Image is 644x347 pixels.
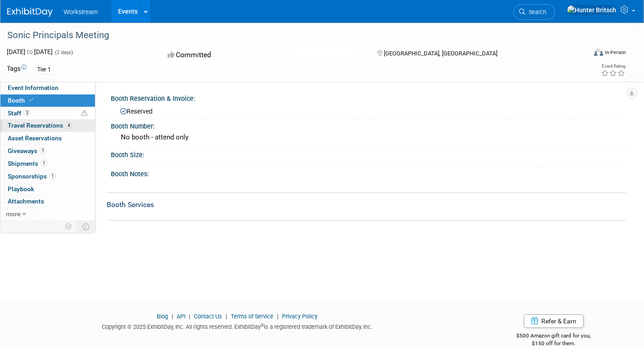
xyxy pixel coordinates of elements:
[157,313,168,320] a: Blog
[524,314,584,328] a: Refer & Earn
[8,198,44,205] span: Attachments
[604,49,626,56] div: In-Person
[261,323,264,328] sup: ®
[54,50,73,55] span: (2 days)
[0,208,95,220] a: more
[8,122,72,129] span: Travel Reservations
[111,167,626,178] div: Booth Notes:
[7,321,468,331] div: Copyright © 2025 ExhibitDay, Inc. All rights reserved. ExhibitDay is a registered trademark of Ex...
[118,104,619,116] div: Reserved
[65,122,72,129] span: 4
[49,173,56,179] span: 1
[0,183,95,195] a: Playbook
[0,132,95,144] a: Asset Reservations
[111,148,626,159] div: Booth Size:
[7,48,53,55] span: [DATE] [DATE]
[282,313,317,320] a: Privacy Policy
[481,326,626,347] div: $500 Amazon gift card for you,
[177,313,185,320] a: API
[231,313,273,320] a: Terms of Service
[384,50,497,57] span: [GEOGRAPHIC_DATA], [GEOGRAPHIC_DATA]
[29,98,34,103] i: Booth reservation complete
[118,130,619,144] div: No booth - attend only
[24,109,30,116] span: 3
[64,8,98,15] span: Workstream
[601,64,625,69] div: Event Rating
[223,313,229,320] span: |
[107,200,626,210] div: Booth Services
[77,221,95,233] td: Toggle Event Tabs
[111,92,626,103] div: Booth Reservation & Invoice:
[8,160,47,167] span: Shipments
[7,64,26,74] td: Tags
[567,5,617,15] img: Hunter Britsch
[7,8,53,17] img: ExhibitDay
[6,210,20,218] span: more
[0,94,95,107] a: Booth
[0,107,95,119] a: Staff3
[40,160,47,167] span: 1
[594,49,603,56] img: Format-Inperson.png
[0,195,95,208] a: Attachments
[8,97,35,104] span: Booth
[40,147,46,154] span: 1
[187,313,193,320] span: |
[513,4,555,20] a: Search
[35,65,54,74] div: Tier 1
[8,185,34,193] span: Playbook
[8,84,59,91] span: Event Information
[8,109,30,117] span: Staff
[169,313,175,320] span: |
[25,48,34,55] span: to
[8,147,46,154] span: Giveaways
[4,27,573,44] div: Sonic Principals Meeting
[534,47,626,61] div: Event Format
[61,221,77,233] td: Personalize Event Tab Strip
[525,9,546,15] span: Search
[8,134,62,142] span: Asset Reservations
[0,119,95,132] a: Travel Reservations4
[0,158,95,170] a: Shipments1
[165,47,362,63] div: Committed
[81,109,88,118] span: Potential Scheduling Conflict -- at least one attendee is tagged in another overlapping event.
[0,170,95,183] a: Sponsorships1
[0,145,95,157] a: Giveaways1
[111,119,626,131] div: Booth Number:
[0,82,95,94] a: Event Information
[8,173,56,180] span: Sponsorships
[194,313,222,320] a: Contact Us
[275,313,281,320] span: |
